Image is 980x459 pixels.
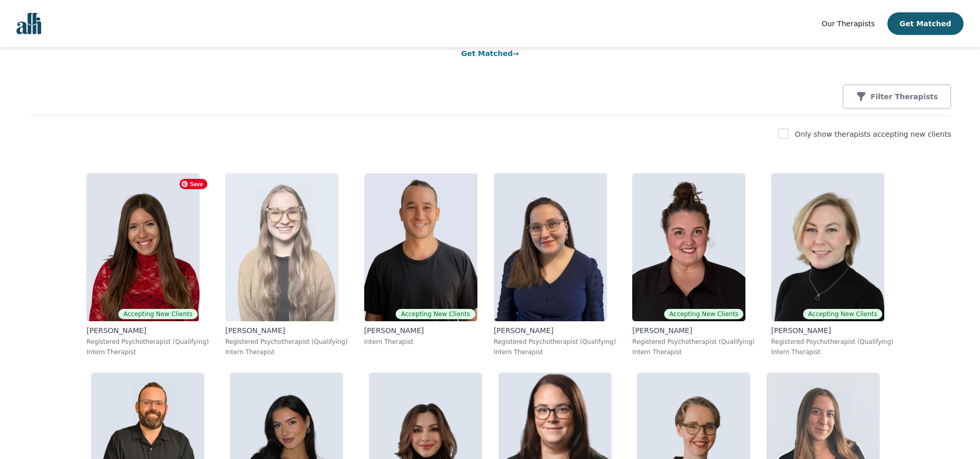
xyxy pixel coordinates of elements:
[225,338,348,346] p: Registered Psychotherapist (Qualifying)
[870,91,938,102] p: Filter Therapists
[771,338,894,346] p: Registered Psychotherapist (Qualifying)
[803,309,882,319] span: Accepting New Clients
[364,173,477,321] img: Kavon_Banejad
[494,325,616,336] p: [PERSON_NAME]
[86,348,209,356] p: Intern Therapist
[887,12,964,35] button: Get Matched
[225,173,338,321] img: Faith_Woodley
[822,17,875,30] a: Our Therapists
[843,84,951,109] button: Filter Therapists
[822,20,875,28] span: Our Therapists
[364,325,477,336] p: [PERSON_NAME]
[513,49,519,58] span: →
[494,338,616,346] p: Registered Psychotherapist (Qualifying)
[632,348,755,356] p: Intern Therapist
[225,325,348,336] p: [PERSON_NAME]
[632,173,745,321] img: Janelle_Rushton
[217,165,356,364] a: Faith_Woodley[PERSON_NAME]Registered Psychotherapist (Qualifying)Intern Therapist
[396,309,475,319] span: Accepting New Clients
[624,165,763,364] a: Janelle_RushtonAccepting New Clients[PERSON_NAME]Registered Psychotherapist (Qualifying)Intern Th...
[494,173,607,321] img: Vanessa_McCulloch
[632,325,755,336] p: [PERSON_NAME]
[78,165,217,364] a: Alisha_LevineAccepting New Clients[PERSON_NAME]Registered Psychotherapist (Qualifying)Intern Ther...
[632,338,755,346] p: Registered Psychotherapist (Qualifying)
[356,165,486,364] a: Kavon_BanejadAccepting New Clients[PERSON_NAME]Intern Therapist
[180,179,207,189] span: Save
[771,325,894,336] p: [PERSON_NAME]
[16,13,41,34] img: alli logo
[461,49,519,58] a: Get Matched
[494,348,616,356] p: Intern Therapist
[771,173,884,321] img: Jocelyn_Crawford
[763,165,902,364] a: Jocelyn_CrawfordAccepting New Clients[PERSON_NAME]Registered Psychotherapist (Qualifying)Intern T...
[486,165,625,364] a: Vanessa_McCulloch[PERSON_NAME]Registered Psychotherapist (Qualifying)Intern Therapist
[795,130,951,138] label: Only show therapists accepting new clients
[118,309,198,319] span: Accepting New Clients
[86,338,209,346] p: Registered Psychotherapist (Qualifying)
[225,348,348,356] p: Intern Therapist
[86,173,200,321] img: Alisha_Levine
[771,348,894,356] p: Intern Therapist
[364,338,477,346] p: Intern Therapist
[86,325,209,336] p: [PERSON_NAME]
[664,309,743,319] span: Accepting New Clients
